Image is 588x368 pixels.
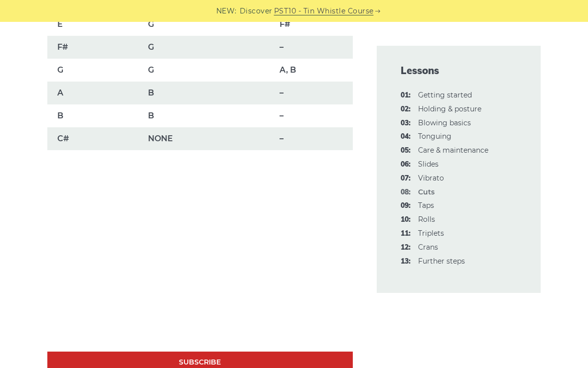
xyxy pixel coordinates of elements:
span: 01: [401,90,411,101]
span: 09: [401,200,411,212]
a: 04:Tonguing [418,132,451,141]
td: G [138,36,270,59]
td: B [47,104,138,127]
td: – [270,104,353,127]
a: 11:Triplets [418,229,444,238]
span: 13: [401,256,411,268]
td: NONE [138,127,270,150]
span: 05: [401,145,411,157]
a: 05:Care & maintenance [418,146,488,155]
span: NEW: [216,5,237,17]
td: C# [47,127,138,150]
td: – [270,36,353,59]
td: G [138,13,270,36]
span: 03: [401,117,411,129]
span: 12: [401,242,411,254]
td: B [138,82,270,104]
span: 04: [401,131,411,143]
td: E [47,13,138,36]
td: A, B [270,59,353,82]
a: 10:Rolls [418,215,435,224]
a: 02:Holding & posture [418,104,481,113]
td: – [270,127,353,150]
td: – [270,82,353,104]
a: 06:Slides [418,160,439,169]
span: 02: [401,103,411,115]
td: G [138,59,270,82]
a: 01:Getting started [418,91,472,99]
td: F# [270,13,353,36]
a: 12:Crans [418,243,438,252]
a: 03:Blowing basics [418,118,471,127]
span: Lessons [401,64,517,78]
span: 08: [401,186,411,198]
a: 09:Taps [418,201,434,210]
a: PST10 - Tin Whistle Course [274,5,374,17]
td: B [138,104,270,127]
strong: Cuts [418,187,435,196]
td: G [47,59,138,82]
span: 10: [401,214,411,226]
span: 11: [401,228,411,240]
a: 13:Further steps [418,257,465,266]
a: 07:Vibrato [418,174,444,183]
span: 06: [401,159,411,171]
span: 07: [401,173,411,184]
span: Discover [240,5,273,17]
td: F# [47,36,138,59]
iframe: Cuts Ornamentation - Irish Tin Whistle Tutorial [47,181,352,352]
td: A [47,82,138,104]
